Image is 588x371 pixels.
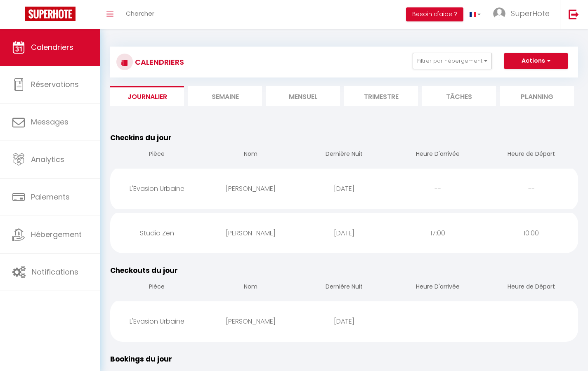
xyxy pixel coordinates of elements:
[31,42,73,52] span: Calendriers
[32,267,78,277] span: Notifications
[484,220,578,247] div: 10:00
[484,308,578,335] div: --
[493,7,505,20] img: ...
[7,3,31,28] button: Ouvrir le widget de chat LiveChat
[344,86,418,106] li: Trimestre
[31,117,68,127] span: Messages
[110,133,172,143] span: Checkins du jour
[204,175,298,202] div: [PERSON_NAME]
[504,53,568,69] button: Actions
[110,265,178,275] span: Checkouts du jour
[204,308,298,335] div: [PERSON_NAME]
[391,220,484,247] div: 17:00
[298,308,391,335] div: [DATE]
[25,7,76,21] img: Super Booking
[204,143,298,167] th: Nom
[298,143,391,167] th: Dernière Nuit
[484,276,578,299] th: Heure de Départ
[511,8,550,19] span: SuperHote
[484,143,578,167] th: Heure de Départ
[266,86,340,106] li: Mensuel
[31,79,79,89] span: Réservations
[110,86,184,106] li: Journalier
[110,220,204,247] div: Studio Zen
[204,276,298,299] th: Nom
[110,175,204,202] div: L'Evasion Urbaine
[204,220,298,247] div: [PERSON_NAME]
[500,86,574,106] li: Planning
[110,354,172,364] span: Bookings du jour
[391,143,484,167] th: Heure D'arrivée
[31,154,64,164] span: Analytics
[298,175,391,202] div: [DATE]
[110,276,204,299] th: Pièce
[188,86,262,106] li: Semaine
[413,53,492,69] button: Filtrer par hébergement
[31,229,82,240] span: Hébergement
[110,308,204,335] div: L'Evasion Urbaine
[484,175,578,202] div: --
[569,9,579,19] img: logout
[31,192,70,202] span: Paiements
[406,7,463,21] button: Besoin d'aide ?
[391,308,484,335] div: --
[298,276,391,299] th: Dernière Nuit
[126,9,154,18] span: Chercher
[110,143,204,167] th: Pièce
[298,220,391,247] div: [DATE]
[391,276,484,299] th: Heure D'arrivée
[422,86,496,106] li: Tâches
[391,175,484,202] div: --
[133,53,184,71] h3: CALENDRIERS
